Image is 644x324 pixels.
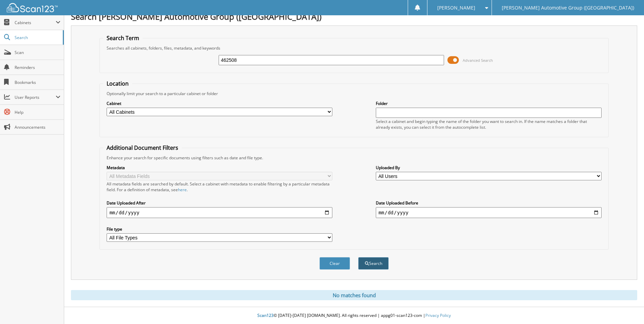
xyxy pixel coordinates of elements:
[376,165,602,170] label: Uploaded By
[15,94,56,100] span: User Reports
[178,187,187,193] a: here
[107,200,332,206] label: Date Uploaded After
[15,79,60,85] span: Bookmarks
[502,6,634,10] span: [PERSON_NAME] Automotive Group ([GEOGRAPHIC_DATA])
[610,291,644,324] iframe: Chat Widget
[358,257,389,270] button: Search
[15,20,56,25] span: Cabinets
[103,91,605,96] div: Optionally limit your search to a particular cabinet or folder
[103,155,605,161] div: Enhance your search for specific documents using filters such as date and file type.
[376,200,602,206] label: Date Uploaded Before
[15,50,60,55] span: Scan
[376,207,602,218] input: end
[107,101,332,106] label: Cabinet
[103,34,143,42] legend: Search Term
[319,257,350,270] button: Clear
[103,45,605,51] div: Searches all cabinets, folders, files, metadata, and keywords
[103,80,132,87] legend: Location
[425,312,451,318] a: Privacy Policy
[107,207,332,218] input: start
[7,3,58,12] img: scan123-logo-white.svg
[107,226,332,232] label: File type
[71,11,637,22] h1: Search [PERSON_NAME] Automotive Group ([GEOGRAPHIC_DATA])
[15,65,60,70] span: Reminders
[71,290,637,300] div: No matches found
[257,312,274,318] span: Scan123
[15,124,60,130] span: Announcements
[103,144,182,151] legend: Additional Document Filters
[64,307,644,324] div: © [DATE]-[DATE] [DOMAIN_NAME]. All rights reserved | appg01-scan123-com |
[463,58,493,63] span: Advanced Search
[376,101,602,106] label: Folder
[437,6,475,10] span: [PERSON_NAME]
[107,181,332,193] div: All metadata fields are searched by default. Select a cabinet with metadata to enable filtering b...
[107,165,332,170] label: Metadata
[15,109,60,115] span: Help
[15,35,59,40] span: Search
[376,119,602,130] div: Select a cabinet and begin typing the name of the folder you want to search in. If the name match...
